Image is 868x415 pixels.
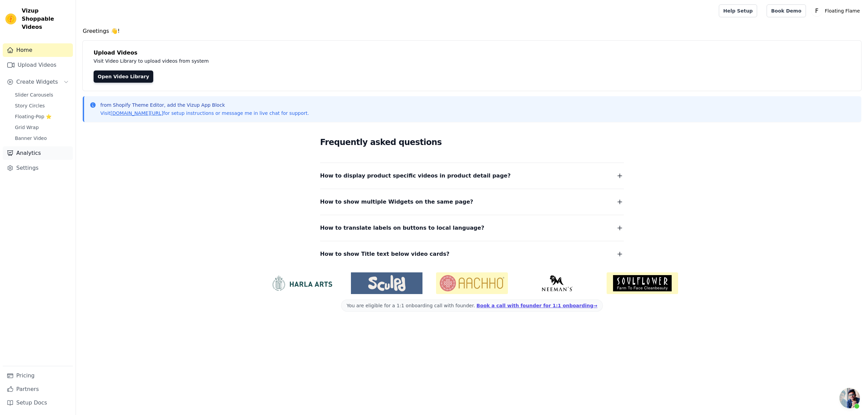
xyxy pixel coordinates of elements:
[3,369,73,382] a: Pricing
[11,133,73,143] a: Banner Video
[11,123,73,132] a: Grid Wrap
[15,113,52,120] span: Floating-Pop ⭐
[3,58,73,72] a: Upload Videos
[3,161,73,175] a: Settings
[22,7,70,31] span: Vizup Shoppable Videos
[83,27,861,35] h4: Greetings 👋!
[94,57,397,65] p: Visit Video Library to upload videos from system
[100,102,309,108] p: from Shopify Theme Editor, add the Vizup App Block
[16,78,58,86] span: Create Widgets
[436,272,508,294] img: Aachho
[94,70,153,83] a: Open Video Library
[5,14,16,24] img: Vizup
[351,275,422,291] img: Sculpd US
[15,135,47,142] span: Banner Video
[94,49,850,57] h4: Upload Videos
[320,249,624,259] button: How to show Title text below video cards?
[111,110,163,116] a: [DOMAIN_NAME][URL]
[767,4,806,17] a: Book Demo
[100,110,309,117] p: Visit for setup instructions or message me in live chat for support.
[11,101,73,110] a: Story Circles
[3,382,73,396] a: Partners
[11,90,73,100] a: Slider Carousels
[3,75,73,89] button: Create Widgets
[320,171,511,181] span: How to display product specific videos in product detail page?
[815,7,818,14] text: F
[840,388,860,408] div: Open chat
[320,136,624,149] h2: Frequently asked questions
[476,303,597,308] a: Book a call with founder for 1:1 onboarding
[320,249,450,259] span: How to show Title text below video cards?
[266,275,337,291] img: HarlaArts
[320,171,624,181] button: How to display product specific videos in product detail page?
[15,124,39,131] span: Grid Wrap
[320,223,624,233] button: How to translate labels on buttons to local language?
[320,223,484,233] span: How to translate labels on buttons to local language?
[521,275,593,291] img: Neeman's
[320,197,473,207] span: How to show multiple Widgets on the same page?
[3,396,73,410] a: Setup Docs
[320,197,624,207] button: How to show multiple Widgets on the same page?
[11,112,73,121] a: Floating-Pop ⭐
[719,4,757,17] a: Help Setup
[3,146,73,160] a: Analytics
[15,91,53,98] span: Slider Carousels
[811,5,863,17] button: F Floating Flame
[607,272,678,294] img: Soulflower
[3,43,73,57] a: Home
[822,5,863,17] p: Floating Flame
[15,102,45,109] span: Story Circles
